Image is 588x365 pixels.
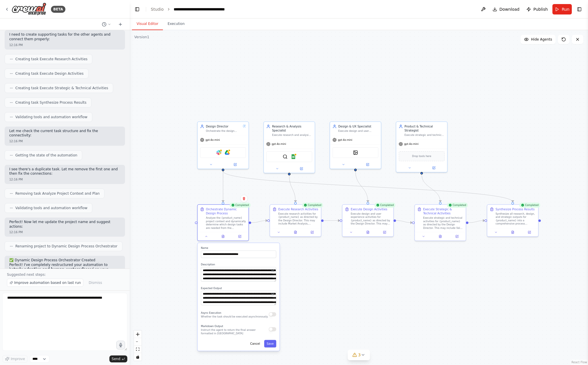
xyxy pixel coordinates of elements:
[287,230,304,235] button: View output
[278,212,319,225] div: Execute research activities for {product_name} as directed by the Design Director. This may inclu...
[201,325,223,328] span: Markdown Output
[552,4,572,14] button: Run
[15,191,100,196] span: Removing task Analyze Project Context and Plan
[163,18,189,30] button: Execution
[290,166,313,171] button: Open in side panel
[305,230,319,235] button: Open in side panel
[51,6,65,13] div: BETA
[151,7,164,12] a: Studio
[271,268,275,273] button: Open in editor
[197,204,249,241] div: CompletedOrchestrate Dynamic Design ProcessAnalyze the {product_name} project context and dynamic...
[499,6,520,12] span: Download
[132,18,163,30] button: Visual Editor
[504,230,522,235] button: View output
[524,4,550,14] button: Publish
[11,357,25,361] span: Improve
[423,207,463,216] div: Execute Strategic & Technical Activities
[324,218,340,222] g: Edge from 65c02722-fb2f-406b-8824-4df1ad4cc094 to 875e2393-97b0-4c14-bee7-8469ae3e2b4c
[283,154,288,159] img: SerplyWebSearchTool
[9,129,120,138] p: Let me check the current task structure and fix the connectivity:
[225,150,230,155] img: Google Drive
[338,138,352,141] span: gpt-4o-mini
[302,203,323,208] div: Completed
[270,204,321,237] div: CompletedExecute Research ActivitiesExecute research activities for {product_name} as directed by...
[9,32,120,41] p: I need to create supporting tasks for the other agents and connect them properly:
[100,21,113,28] button: Switch to previous chat
[562,6,569,12] span: Run
[431,234,449,239] button: View output
[531,37,552,42] span: Hide Agents
[221,171,515,202] g: Edge from e157f2bf-4a48-4ad2-af7c-eb1afa98639d to 0e5d3120-78e9-401b-824f-7e365a57c66b
[412,154,431,158] span: Drop tools here
[206,207,246,216] div: Orchestrate Dynamic Design Process
[9,220,120,229] p: Perfect! Now let me update the project name and suggest actions:
[264,340,276,348] button: Save
[423,216,463,230] div: Execute strategic and technical activities for {product_name} as directed by the Design Director....
[533,6,548,12] span: Publish
[348,350,370,360] button: 3
[14,280,81,285] span: Improve automation based on last run
[396,218,412,225] g: Edge from 875e2393-97b0-4c14-bee7-8469ae3e2b4c to 4ec68bbc-b7f1-41e2-89c5-acd27d12f624
[15,100,87,105] span: Creating task Synthesize Process Results
[233,234,247,239] button: Open in side panel
[221,171,225,202] g: Edge from e157f2bf-4a48-4ad2-af7c-eb1afa98639d to d2b4e903-8f4e-406e-9b73-338c678a9c28
[263,121,315,173] div: Research & Analysis SpecialistExecute research and analysis tasks for {product_name} including Ma...
[575,5,583,13] button: Show right sidebar
[14,267,83,271] strong: truly adaptive and human-centered
[351,212,391,225] div: Execute design and user experience activities for {product_name} as directed by the Design Direct...
[109,355,127,362] button: Send
[134,346,142,353] button: fit view
[287,175,297,202] g: Edge from f0cd7c87-389b-4e13-938c-3f9cf0c2471a to 65c02722-fb2f-406b-8824-4df1ad4cc094
[201,246,276,249] label: Name
[15,86,108,90] span: Creating task Execute Strategic & Technical Activities
[414,204,466,241] div: CompletedExecute Strategic & Technical ActivitiesExecute strategic and technical activities for {...
[134,331,142,338] button: zoom in
[229,203,251,208] div: Completed
[116,341,125,349] button: Click to speak your automation idea
[420,174,442,202] g: Edge from e830dcdc-4046-41bd-a617-5a082f44b0d9 to 4ec68bbc-b7f1-41e2-89c5-acd27d12f624
[7,272,123,277] p: Suggested next steps:
[405,124,445,133] div: Product & Technical Strategist
[223,162,247,167] button: Open in side panel
[15,115,87,119] span: Validating tools and automation workflow
[201,329,269,335] p: Instruct the agent to return the final answer formatted in [GEOGRAPHIC_DATA]
[490,4,522,14] button: Download
[447,203,468,208] div: Completed
[272,143,286,146] span: gpt-4o-mini
[15,206,87,210] span: Validating tools and automation workflow
[251,218,267,225] g: Edge from d2b4e903-8f4e-406e-9b73-338c678a9c28 to 65c02722-fb2f-406b-8824-4df1ad4cc094
[134,331,142,361] div: React Flow controls
[468,218,485,225] g: Edge from 4ec68bbc-b7f1-41e2-89c5-acd27d12f624 to 0e5d3120-78e9-401b-824f-7e365a57c66b
[86,279,105,287] button: Dismiss
[12,3,46,16] img: Logo
[206,129,241,132] div: Orchestrate the design process for {product_name} by analyzing project context, determining which...
[112,357,120,361] span: Send
[9,43,120,47] div: 12:16 PM
[206,124,241,128] div: Design Director
[495,212,536,225] div: Synthesize all research, design, and strategic outputs for {product_name} into a comprehensive pr...
[358,352,361,358] span: 3
[201,311,221,314] span: Async Execution
[572,361,587,364] a: React Flow attribution
[116,21,125,28] button: Start a new chat
[351,207,387,211] div: Execute Design Activities
[342,204,394,237] div: CompletedExecute Design ActivitiesExecute design and user experience activities for {product_name...
[134,35,149,39] div: Version 1
[15,244,117,249] span: Renaming project to Dynamic Design Process Orchestrator
[201,315,268,318] p: Whether the task should be executed asynchronously.
[338,129,378,132] div: Execute design and user experience tasks for {product_name} including Journey Mapping, Story Mapp...
[240,195,248,202] button: Delete node
[338,124,378,128] div: Design & UX Specialist
[9,258,120,263] h2: ✅ Dynamic Design Process Orchestrator Created
[15,57,87,61] span: Creating task Execute Research Activities
[405,134,445,137] div: Execute strategic and technical tasks for {product_name} including Value Prop Design, Business Mo...
[134,338,142,346] button: zoom out
[9,177,120,182] div: 12:16 PM
[330,121,381,169] div: Design & UX SpecialistExecute design and user experience tasks for {product_name} including Journ...
[201,263,276,266] label: Description
[522,230,536,235] button: Open in side panel
[404,143,418,146] span: gpt-4o-mini
[278,207,318,211] div: Execute Research Activities
[396,121,448,172] div: Product & Technical StrategistExecute strategic and technical tasks for {product_name} including ...
[206,216,246,230] div: Analyze the {product_name} project context and dynamically determine which design tasks are neede...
